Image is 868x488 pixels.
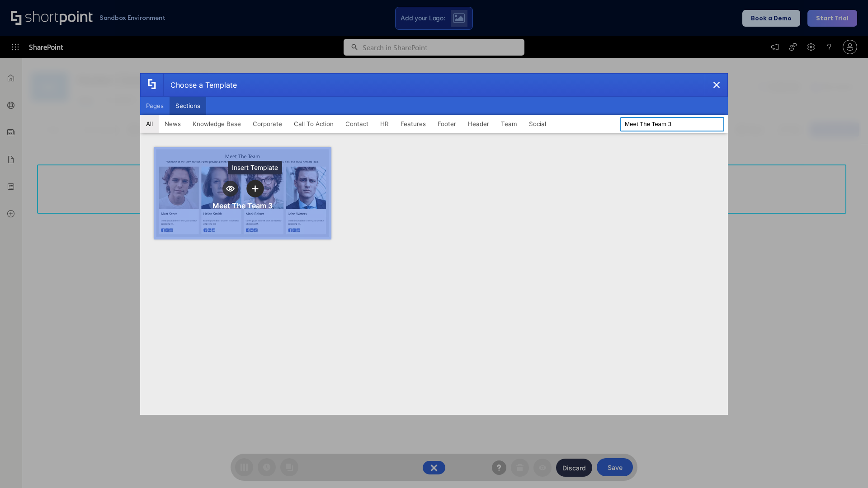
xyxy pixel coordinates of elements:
[170,97,206,115] button: Sections
[620,117,724,131] input: Search
[140,97,170,115] button: Pages
[432,115,462,133] button: Footer
[159,115,187,133] button: News
[187,115,247,133] button: Knowledge Base
[823,445,868,488] iframe: Chat Widget
[374,115,395,133] button: HR
[462,115,495,133] button: Header
[140,115,159,133] button: All
[340,115,374,133] button: Contact
[163,74,237,96] div: Choose a Template
[395,115,432,133] button: Features
[140,73,728,415] div: template selector
[288,115,340,133] button: Call To Action
[523,115,552,133] button: Social
[495,115,523,133] button: Team
[247,115,288,133] button: Corporate
[212,201,273,210] div: Meet The Team 3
